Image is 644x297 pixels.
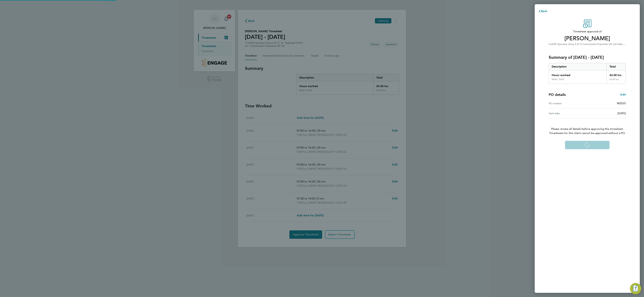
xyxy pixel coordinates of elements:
p: Please review all details before approving this timesheet. [544,118,630,135]
span: [PERSON_NAME] [549,35,626,42]
div: Total [607,63,626,70]
span: Back [541,9,547,13]
a: Edit [620,93,626,97]
div: Description [549,63,607,70]
div: Hours worked [549,70,607,78]
button: Engage Resource Center [630,283,641,294]
span: Timesheet approval of [549,29,626,34]
span: WZ035 [617,102,626,105]
button: Back [535,8,551,15]
div: 43.00 hrs [607,78,626,84]
span: Countryside Properties UK Ltd [582,43,616,46]
h4: PO details [549,92,566,97]
h3: Summary of [DATE] - [DATE] [549,55,626,60]
span: · [616,43,617,46]
div: [DATE] [587,111,626,115]
div: PO number [549,101,587,105]
div: BASIC PAYE [552,78,564,81]
div: Start date [549,111,587,115]
div: Summary of 25 - 31 Aug 2025 [549,63,626,84]
div: 43.00 hrs [607,70,626,78]
span: Edit [620,93,626,96]
span: · [582,43,582,46]
span: Halsnead (YHG) [617,42,634,46]
span: Timesheets for this client cannot be approved without a PO. [544,131,630,135]
span: Forklift Operator (Zone 6 & 7) [549,43,582,46]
